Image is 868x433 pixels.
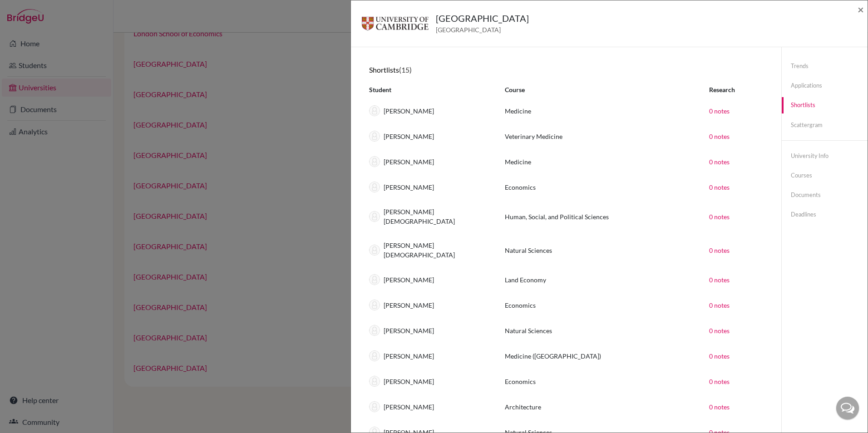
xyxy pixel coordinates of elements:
[369,156,380,167] img: thumb_default-9baad8e6c595f6d87dbccf3bc005204999cb094ff98a76d4c88bb8097aa52fd3.png
[498,106,702,116] div: Medicine
[369,131,380,142] img: thumb_default-9baad8e6c595f6d87dbccf3bc005204999cb094ff98a76d4c88bb8097aa52fd3.png
[709,107,730,115] a: 0 notes
[362,156,498,167] div: [PERSON_NAME]
[498,212,702,221] div: Human, Social, and Political Sciences
[858,3,864,16] span: ×
[362,401,498,412] div: [PERSON_NAME]
[498,157,702,167] div: Medicine
[709,301,730,309] a: 0 notes
[709,276,730,284] a: 0 notes
[362,300,498,310] div: [PERSON_NAME]
[709,183,730,191] a: 0 notes
[362,241,498,260] div: [PERSON_NAME][DEMOGRAPHIC_DATA]
[709,378,730,385] a: 0 notes
[782,58,868,74] a: Trends
[369,274,380,285] img: thumb_default-9baad8e6c595f6d87dbccf3bc005204999cb094ff98a76d4c88bb8097aa52fd3.png
[362,274,498,285] div: [PERSON_NAME]
[369,65,763,74] h6: Shortlists
[498,402,702,412] div: Architecture
[782,207,868,222] a: Deadlines
[369,245,380,256] img: thumb_default-9baad8e6c595f6d87dbccf3bc005204999cb094ff98a76d4c88bb8097aa52fd3.png
[362,325,498,336] div: [PERSON_NAME]
[369,325,380,336] img: thumb_default-9baad8e6c595f6d87dbccf3bc005204999cb094ff98a76d4c88bb8097aa52fd3.png
[362,131,498,142] div: [PERSON_NAME]
[782,148,868,164] a: University info
[782,167,868,183] a: Courses
[369,300,380,310] img: thumb_default-9baad8e6c595f6d87dbccf3bc005204999cb094ff98a76d4c88bb8097aa52fd3.png
[702,85,770,94] div: Research
[709,213,730,221] a: 0 notes
[709,133,730,140] a: 0 notes
[709,352,730,360] a: 0 notes
[369,211,380,222] img: thumb_default-9baad8e6c595f6d87dbccf3bc005204999cb094ff98a76d4c88bb8097aa52fd3.png
[436,11,529,25] h5: [GEOGRAPHIC_DATA]
[709,158,730,166] a: 0 notes
[20,6,39,15] span: Help
[858,4,864,15] button: Close
[498,85,702,94] div: Course
[362,350,498,361] div: [PERSON_NAME]
[436,25,529,34] span: [GEOGRAPHIC_DATA]
[498,246,702,255] div: Natural Sciences
[498,300,702,310] div: Economics
[782,117,868,133] a: Scattergram
[498,132,702,141] div: Veterinary Medicine
[362,11,429,36] img: gb_c05_6rwmccpz.png
[362,376,498,387] div: [PERSON_NAME]
[399,65,412,74] span: (15)
[709,403,730,411] a: 0 notes
[709,327,730,335] a: 0 notes
[369,401,380,412] img: thumb_default-9baad8e6c595f6d87dbccf3bc005204999cb094ff98a76d4c88bb8097aa52fd3.png
[369,350,380,361] img: thumb_default-9baad8e6c595f6d87dbccf3bc005204999cb094ff98a76d4c88bb8097aa52fd3.png
[369,376,380,387] img: thumb_default-9baad8e6c595f6d87dbccf3bc005204999cb094ff98a76d4c88bb8097aa52fd3.png
[782,97,868,113] a: Shortlists
[498,351,702,361] div: Medicine ([GEOGRAPHIC_DATA])
[369,182,380,192] img: thumb_default-9baad8e6c595f6d87dbccf3bc005204999cb094ff98a76d4c88bb8097aa52fd3.png
[498,326,702,335] div: Natural Sciences
[782,187,868,203] a: Documents
[362,207,498,226] div: [PERSON_NAME][DEMOGRAPHIC_DATA]
[362,85,498,94] div: Student
[498,275,702,285] div: Land Economy
[498,377,702,386] div: Economics
[782,78,868,93] a: Applications
[362,105,498,116] div: [PERSON_NAME]
[362,182,498,192] div: [PERSON_NAME]
[369,105,380,116] img: thumb_default-9baad8e6c595f6d87dbccf3bc005204999cb094ff98a76d4c88bb8097aa52fd3.png
[498,182,702,192] div: Economics
[709,246,730,254] a: 0 notes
